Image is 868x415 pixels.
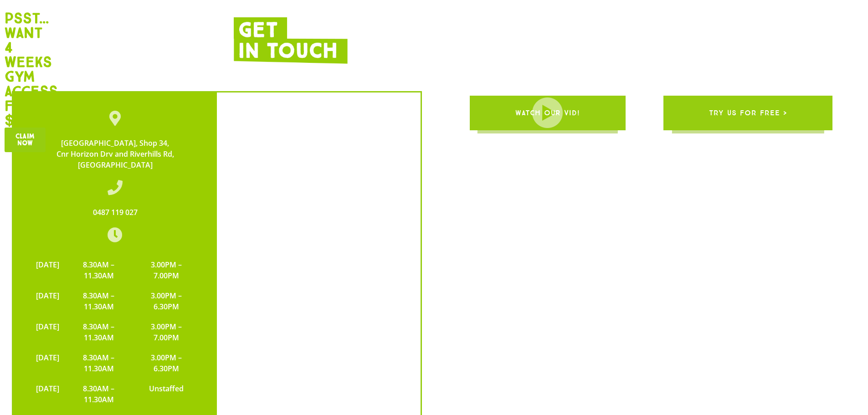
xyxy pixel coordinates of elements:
span: try us for free > [709,100,787,126]
td: [DATE] [31,317,64,348]
td: 3.00PM – 7.00PM [134,255,199,286]
td: 8.30AM – 11.30AM [64,286,134,317]
td: [DATE] [31,379,64,410]
a: 0487 119 027 [93,207,138,217]
a: try us for free > [663,96,832,130]
td: 3.00PM – 7.00PM [134,317,199,348]
a: Claim now [5,128,46,152]
td: [DATE] [31,255,64,286]
td: 8.30AM – 11.30AM [64,379,134,410]
td: 8.30AM – 11.30AM [64,255,134,286]
a: [GEOGRAPHIC_DATA], Shop 34,Cnr Horizon Drv and Riverhills Rd,[GEOGRAPHIC_DATA] [56,138,174,170]
td: Unstaffed [134,379,199,410]
td: [DATE] [31,348,64,379]
span: WATCH OUR VID! [515,100,580,126]
td: 8.30AM – 11.30AM [64,317,134,348]
td: [DATE] [31,286,64,317]
span: Claim now [15,133,35,147]
h2: Psst... Want 4 weeks gym access for $1/day? [5,11,41,128]
td: 8.30AM – 11.30AM [64,348,134,379]
a: WATCH OUR VID! [470,96,626,130]
td: 3.00PM – 6.30PM [134,286,199,317]
td: 3.00PM – 6.30PM [134,348,199,379]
